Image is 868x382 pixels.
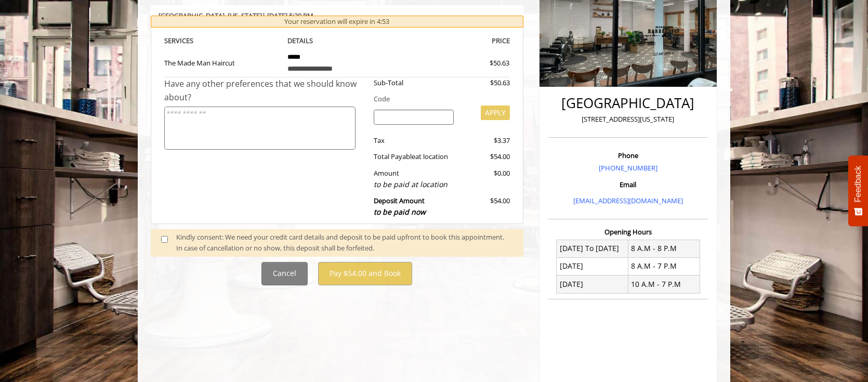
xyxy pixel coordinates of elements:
div: to be paid at location [374,179,454,190]
div: Sub-Total [366,77,462,88]
div: $54.00 [462,151,509,162]
td: 10 A.M - 7 P.M [628,275,700,293]
div: $50.63 [452,58,509,69]
td: [DATE] [557,257,628,275]
a: [PHONE_NUMBER] [599,163,657,173]
a: [EMAIL_ADDRESS][DOMAIN_NAME] [573,196,683,205]
th: PRICE [394,35,510,47]
button: Pay $54.00 and Book [318,262,412,285]
h3: Phone [551,152,705,159]
span: Feedback [853,166,863,202]
b: Deposit Amount [374,196,426,217]
td: [DATE] [557,275,628,293]
span: , [US_STATE] [225,11,262,20]
th: DETAILS [280,35,395,47]
div: Kindly consent: We need your credit card details and deposit to be paid upfront to book this appo... [176,232,513,254]
h3: Email [551,181,705,188]
h2: [GEOGRAPHIC_DATA] [551,96,705,111]
td: 8 A.M - 7 P.M [628,257,700,275]
button: Cancel [261,262,308,285]
div: Total Payable [366,151,462,162]
div: $0.00 [462,168,509,190]
span: to be paid now [374,207,426,217]
p: [STREET_ADDRESS][US_STATE] [551,114,705,125]
div: Code [366,94,510,104]
div: Have any other preferences that we should know about? [164,77,366,104]
div: Amount [366,168,462,190]
span: at location [415,152,448,161]
h3: Opening Hours [548,228,708,235]
b: [GEOGRAPHIC_DATA] | [DATE] 5:20 PM [159,11,313,20]
th: SERVICE [164,35,280,47]
div: Tax [366,135,462,146]
td: 8 A.M - 8 P.M [628,240,700,257]
button: Feedback - Show survey [848,155,868,226]
div: $54.00 [462,195,509,218]
td: [DATE] To [DATE] [557,240,628,257]
button: APPLY [481,106,510,120]
div: $50.63 [462,77,509,88]
span: S [190,36,193,45]
div: $3.37 [462,135,509,146]
td: The Made Man Haircut [164,47,280,77]
div: Your reservation will expire in 4:53 [151,16,523,28]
